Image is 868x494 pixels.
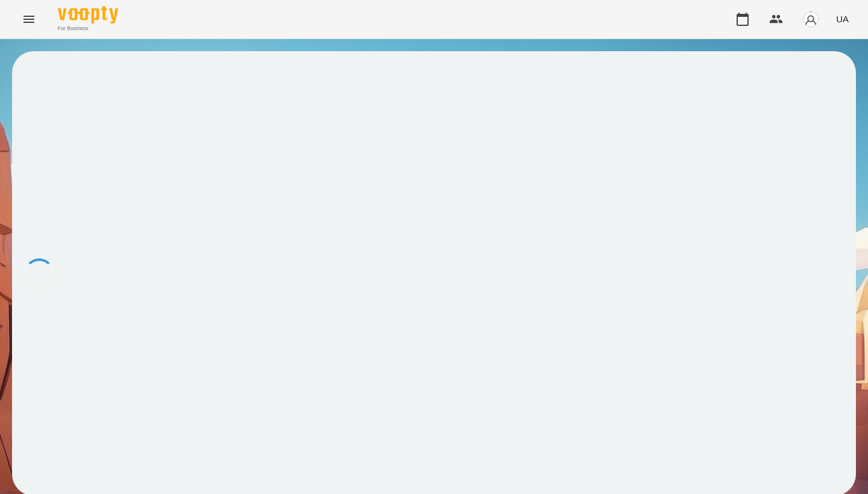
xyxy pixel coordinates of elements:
span: For Business [58,25,118,33]
img: avatar_s.png [802,11,819,28]
button: Menu [14,5,43,34]
span: UA [836,13,849,25]
img: Voopty Logo [58,6,118,23]
button: UA [831,8,854,30]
